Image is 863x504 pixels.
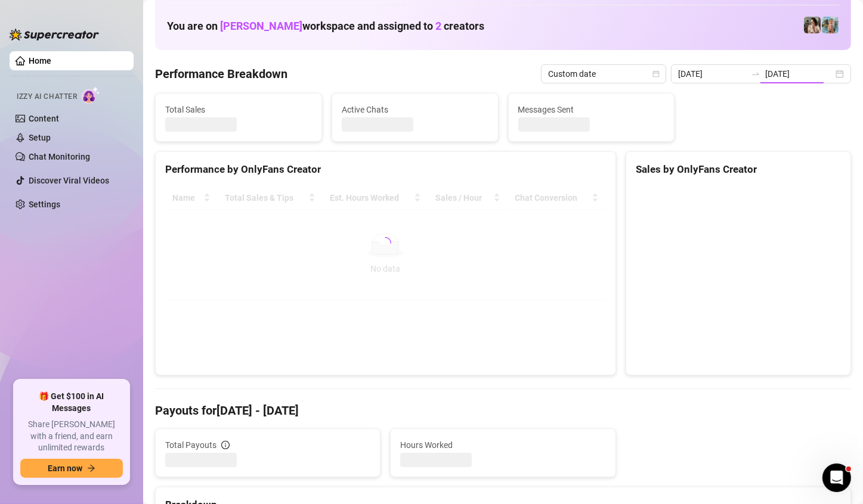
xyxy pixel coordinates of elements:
[822,17,839,33] img: Nina
[652,70,660,77] span: calendar
[155,66,287,82] h4: Performance Breakdown
[435,20,441,32] span: 2
[221,441,230,449] span: info-circle
[165,438,216,452] span: Total Payouts
[167,20,484,33] h1: You are on workspace and assigned to creators
[29,114,59,123] a: Content
[765,67,833,80] input: End date
[29,133,51,142] a: Setup
[822,463,851,492] iframe: Intercom live chat
[29,56,51,66] a: Home
[804,17,821,33] img: Cindy
[20,459,123,478] button: Earn nowarrow-right
[342,103,488,116] span: Active Chats
[220,20,302,32] span: [PERSON_NAME]
[29,152,90,161] a: Chat Monitoring
[678,67,746,80] input: Start date
[165,161,606,178] div: Performance by OnlyFans Creator
[20,419,123,454] span: Share [PERSON_NAME] with a friend, and earn unlimited rewards
[87,464,95,472] span: arrow-right
[751,69,760,79] span: swap-right
[155,402,851,419] h4: Payouts for [DATE] - [DATE]
[20,391,123,414] span: 🎁 Get $100 in AI Messages
[82,86,100,104] img: AI Chatter
[636,161,841,178] div: Sales by OnlyFans Creator
[29,200,60,209] a: Settings
[48,463,82,473] span: Earn now
[548,65,659,83] span: Custom date
[165,103,312,116] span: Total Sales
[10,29,99,41] img: logo-BBDzfeDw.svg
[379,237,391,249] span: loading
[17,91,77,102] span: Izzy AI Chatter
[29,176,109,185] a: Discover Viral Videos
[518,103,665,116] span: Messages Sent
[400,438,605,452] span: Hours Worked
[751,69,760,79] span: to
